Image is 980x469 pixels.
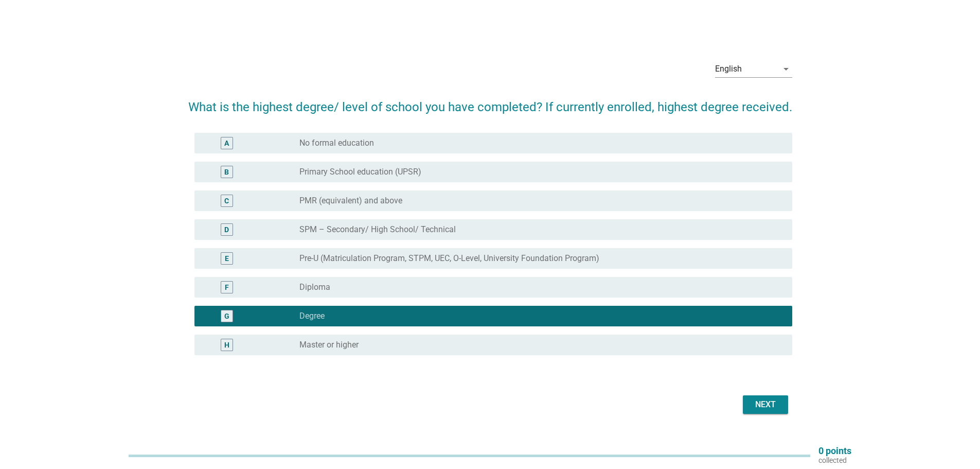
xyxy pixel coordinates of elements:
label: Diploma [299,282,330,292]
div: English [715,64,742,74]
label: Degree [299,311,325,321]
label: PMR (equivalent) and above [299,196,402,206]
div: Next [751,398,780,411]
button: Next [743,395,788,414]
div: A [224,137,229,148]
div: H [224,339,229,350]
label: Primary School education (UPSR) [299,167,421,177]
div: D [224,224,229,235]
div: F [225,282,229,292]
div: G [224,310,229,321]
div: E [225,253,229,264]
label: Pre-U (Matriculation Program, STPM, UEC, O-Level, University Foundation Program) [299,253,599,264]
label: No formal education [299,138,374,148]
div: B [224,166,229,177]
div: C [224,195,229,206]
p: 0 points [818,446,851,456]
p: collected [818,456,851,465]
label: SPM – Secondary/ High School/ Technical [299,224,456,235]
label: Master or higher [299,340,359,350]
i: arrow_drop_down [780,63,792,75]
h2: What is the highest degree/ level of school you have completed? If currently enrolled, highest de... [188,88,792,116]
